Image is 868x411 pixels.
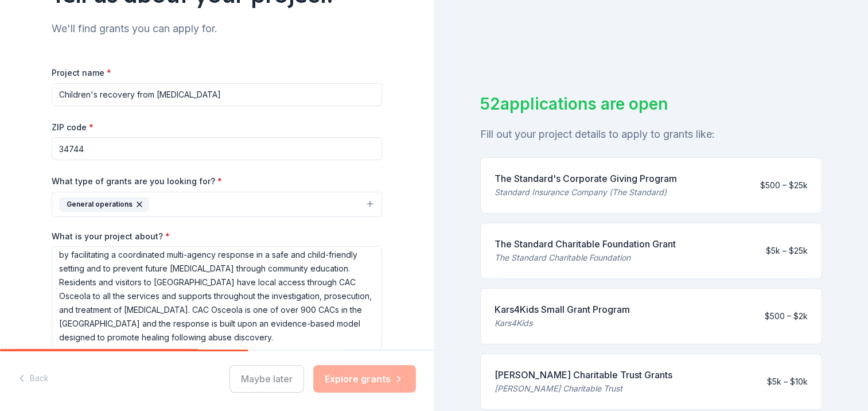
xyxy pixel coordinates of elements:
div: $5k – $10k [767,375,808,389]
div: [PERSON_NAME] Charitable Trust [495,382,672,396]
textarea: Children’s Advocacy Center (CAC) Osceola, a program of RISE Community Solutions, is a Nationally ... [52,246,382,350]
div: The Standard's Corporate Giving Program [495,172,677,185]
div: Fill out your project details to apply to grants like: [480,125,823,144]
div: We'll find grants you can apply for. [52,20,382,38]
input: After school program [52,83,382,106]
div: Kars4Kids [495,316,630,330]
div: [PERSON_NAME] Charitable Trust Grants [495,368,672,382]
label: What type of grants are you looking for? [52,176,222,187]
div: $500 – $2k [765,309,808,323]
label: Project name [52,67,111,79]
input: 12345 (U.S. only) [52,137,382,160]
div: The Standard Charitable Foundation Grant [495,237,676,251]
div: General operations [59,197,149,212]
label: ZIP code [52,122,94,133]
button: General operations [52,192,382,217]
div: $5k – $25k [766,244,808,258]
div: $500 – $25k [760,179,808,192]
label: What is your project about? [52,231,170,242]
div: Kars4Kids Small Grant Program [495,303,630,316]
div: The Standard Charitable Foundation [495,251,676,265]
div: Standard Insurance Company (The Standard) [495,185,677,199]
div: 52 applications are open [480,92,823,116]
